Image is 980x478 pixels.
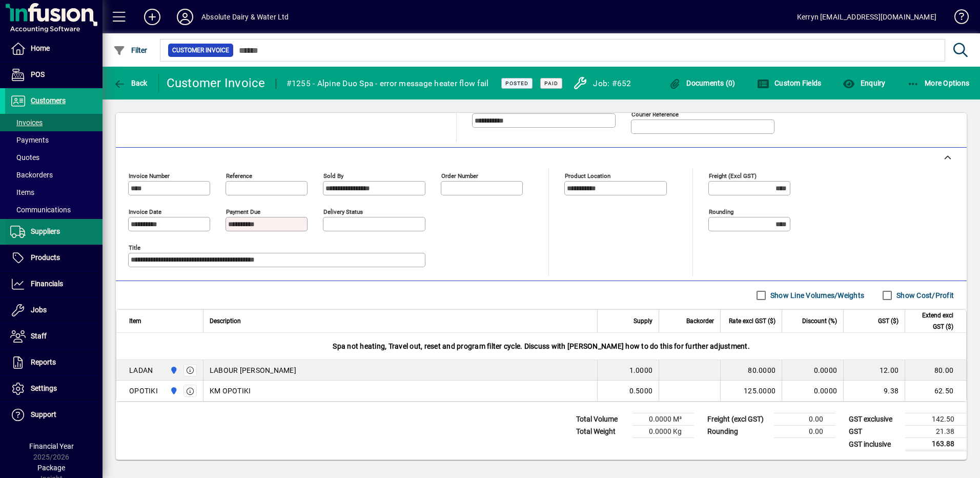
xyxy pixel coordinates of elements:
span: Suppliers [31,227,60,235]
span: Item [129,315,141,327]
span: Quotes [10,153,39,162]
span: Settings [31,384,57,392]
div: 80.0000 [727,365,775,375]
span: Staff [31,332,47,340]
span: Financial Year [29,442,74,450]
td: GST [844,426,905,438]
mat-label: Payment due [226,208,260,215]
td: 80.00 [905,360,966,381]
button: Enquiry [840,74,888,92]
td: Rounding [702,426,774,438]
button: Profile [169,8,201,26]
a: Backorders [5,166,103,184]
td: 0.00 [774,426,835,438]
span: Customer Invoice [172,45,229,55]
button: Add [136,8,169,26]
a: Communications [5,201,103,218]
mat-label: Courier Reference [631,111,679,118]
td: 9.38 [843,381,905,401]
td: Freight (excl GST) [702,413,774,426]
td: 142.50 [905,413,967,426]
span: Customers [31,96,66,105]
span: Posted [505,80,528,87]
a: Home [5,36,103,62]
mat-label: Order number [441,172,478,180]
a: Products [5,245,103,271]
span: Support [31,410,56,419]
span: Communications [10,206,71,214]
a: Items [5,184,103,201]
mat-label: Invoice number [129,172,170,180]
a: Suppliers [5,219,103,245]
span: Matata Road [167,365,179,376]
a: Invoices [5,114,103,131]
td: 62.50 [905,381,966,401]
span: Reports [31,358,56,366]
a: Settings [5,376,103,402]
span: Paid [544,80,558,87]
div: Spa not heating, Travel out, reset and program filter cycle. Discuss with [PERSON_NAME] how to do... [116,333,966,360]
span: More Options [907,79,970,87]
span: Rate excl GST ($) [729,315,775,327]
button: Back [111,74,150,92]
div: Kerryn [EMAIL_ADDRESS][DOMAIN_NAME] [797,9,936,25]
span: KM OPOTIKI [210,386,251,396]
td: 12.00 [843,360,905,381]
span: Backorders [10,171,53,179]
span: GST ($) [878,315,899,327]
mat-label: Sold by [323,172,343,180]
td: 0.0000 [782,360,843,381]
td: 0.0000 Kg [632,426,694,438]
td: GST inclusive [844,438,905,451]
mat-label: Product location [565,172,610,180]
span: Extend excl GST ($) [911,310,953,332]
span: Back [113,79,148,87]
mat-label: Title [129,244,140,251]
button: More Options [905,74,972,92]
a: Payments [5,131,103,149]
td: 21.38 [905,426,967,438]
span: Description [210,315,241,327]
div: LADAN [129,365,153,375]
td: 163.88 [905,438,967,451]
a: Quotes [5,149,103,166]
span: POS [31,70,45,78]
span: Jobs [31,306,47,314]
span: Package [37,464,65,472]
span: Filter [113,46,148,54]
span: Supply [634,315,652,327]
mat-label: Freight (excl GST) [709,172,757,180]
span: Payments [10,136,49,144]
button: Filter [111,41,150,59]
span: LABOUR [PERSON_NAME] [210,365,296,375]
td: 0.0000 M³ [632,413,694,426]
div: Absolute Dairy & Water Ltd [201,9,289,25]
td: Total Weight [571,426,632,438]
a: Jobs [5,297,103,323]
label: Show Cost/Profit [894,290,954,301]
span: Financials [31,280,63,288]
mat-label: Invoice date [129,208,161,215]
button: Documents (0) [666,74,738,92]
span: Invoices [10,118,43,127]
a: Financials [5,271,103,297]
td: Total Volume [571,413,632,426]
app-page-header-button: Back [103,74,159,92]
span: 1.0000 [629,365,653,375]
div: #1255 - Alpine Duo Spa - error message heater flow fail [287,75,489,92]
div: Job: #652 [593,75,631,92]
mat-label: Rounding [709,208,733,215]
span: Enquiry [843,79,885,87]
td: 0.0000 [782,381,843,401]
span: Backorder [686,315,714,327]
a: Knowledge Base [947,2,967,35]
a: Job: #652 [565,73,642,93]
span: Home [31,44,50,52]
a: Support [5,402,103,428]
label: Show Line Volumes/Weights [768,290,864,301]
div: 125.0000 [727,386,775,396]
span: Products [31,253,60,262]
mat-label: Reference [226,172,252,180]
span: Items [10,188,34,196]
span: Custom Fields [757,79,822,87]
